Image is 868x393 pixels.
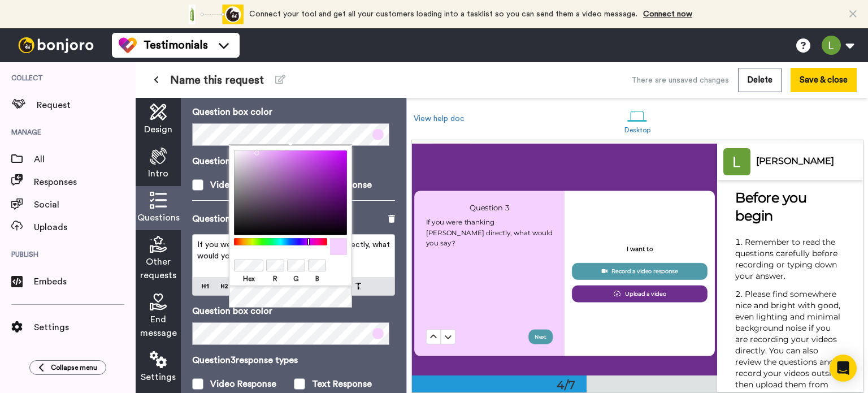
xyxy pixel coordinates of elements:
span: Intro [148,167,168,180]
span: Uploads [34,221,136,234]
span: Social [34,198,136,211]
span: Settings [141,370,176,384]
div: Desktop [624,126,651,134]
button: Delete [738,68,782,92]
span: Name this request [170,72,264,88]
div: [PERSON_NAME] [756,156,862,166]
h4: Question 3 [426,202,553,213]
p: Question 2 response types [192,154,395,168]
img: tm-color.svg [119,36,137,54]
div: 4/7 [539,377,593,393]
span: Design [144,123,172,136]
span: Responses [34,175,136,189]
span: Connect your tool and get all your customers loading into a tasklist so you can send them a video... [249,10,637,18]
div: Video Response [210,377,276,391]
a: View help doc [414,115,465,123]
div: Record a video response [578,266,701,277]
button: Upload a video [572,285,708,302]
span: Before you begin [735,189,810,224]
span: Questions [137,211,180,224]
a: Desktop [619,101,657,140]
span: Embeds [34,275,136,288]
button: Collapse menu [29,360,106,375]
span: Testimonials [144,37,208,53]
button: Record a video response [572,263,708,280]
button: Next [528,330,553,344]
div: Text Response [312,377,372,391]
span: End message [140,313,177,340]
div: There are unsaved changes [631,75,729,86]
p: I want to [627,245,653,254]
label: R [266,274,284,284]
span: All [34,153,136,166]
div: Text Response [312,178,372,192]
img: Profile Image [723,148,750,175]
span: Settings [34,321,136,334]
img: heading-two-block.svg [221,282,228,291]
span: If you were thanking [PERSON_NAME] directly, what would you say? [197,241,392,260]
p: Question box color [192,105,395,119]
a: Connect now [643,10,692,18]
span: Request [37,98,136,112]
span: Remember to read the questions carefully before recording or typing down your answer. [735,237,840,281]
p: Question 3 response types [192,353,395,367]
label: Hex [234,274,263,284]
img: heading-one-block.svg [202,282,209,291]
span: Collapse menu [51,363,97,372]
div: Open Intercom Messenger [830,355,857,382]
label: B [308,274,326,284]
label: G [287,274,305,284]
div: Video Response [210,178,276,192]
img: clear-format.svg [355,283,362,290]
p: Question 3 [192,212,236,226]
span: Other requests [140,255,176,282]
img: bj-logo-header-white.svg [14,37,98,53]
p: Question box color [192,304,395,318]
div: animation [181,5,244,24]
span: If you were thanking [PERSON_NAME] directly, what would you say? [426,218,555,247]
button: Save & close [791,68,857,92]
